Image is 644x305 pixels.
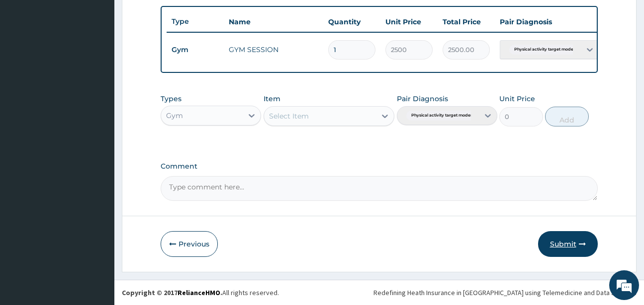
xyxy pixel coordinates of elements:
label: Pair Diagnosis [397,94,448,104]
th: Pair Diagnosis [495,12,604,32]
th: Total Price [438,12,495,32]
textarea: Type your message and hit 'Enter' [5,201,189,236]
button: Add [545,107,589,126]
div: Select Item [269,111,309,121]
button: Submit [538,231,598,257]
img: d_794563401_company_1708531726252_794563401 [18,50,40,74]
th: Type [167,12,224,31]
th: Quantity [323,12,380,32]
strong: Copyright © 2017 . [122,288,222,297]
label: Comment [161,162,597,171]
th: Name [224,12,323,32]
label: Unit Price [499,94,535,104]
div: Gym [166,111,183,121]
th: Unit Price [380,12,438,32]
div: Redefining Heath Insurance in [GEOGRAPHIC_DATA] using Telemedicine and Data Science! [373,288,637,298]
span: We're online! [58,90,137,190]
div: Minimize live chat window [163,5,187,29]
td: GYM SESSION [224,40,323,60]
label: Types [161,95,182,103]
div: Chat with us now [52,56,167,68]
button: Previous [161,231,218,257]
a: RelianceHMO [178,288,220,297]
label: Item [264,94,280,104]
footer: All rights reserved. [114,280,644,305]
td: Gym [167,41,224,59]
